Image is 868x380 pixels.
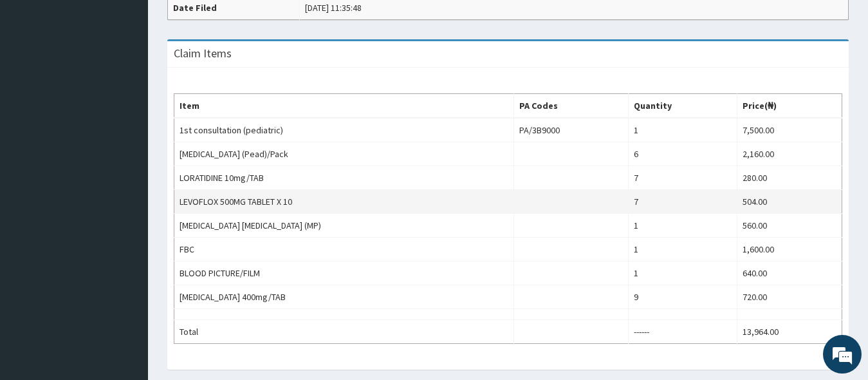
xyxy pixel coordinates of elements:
[737,320,842,344] td: 13,964.00
[174,320,514,344] td: Total
[174,285,514,309] td: [MEDICAL_DATA] 400mg/TAB
[629,166,737,190] td: 7
[174,190,514,214] td: LEVOFLOX 500MG TABLET X 10
[513,94,628,119] th: PA Codes
[6,248,245,293] textarea: Type your message and hit 'Enter'
[174,214,514,238] td: [MEDICAL_DATA] [MEDICAL_DATA] (MP)
[629,320,737,344] td: ------
[629,94,737,119] th: Quantity
[629,261,737,285] td: 1
[629,238,737,261] td: 1
[629,142,737,166] td: 6
[174,261,514,285] td: BLOOD PICTURE/FILM
[737,214,842,238] td: 560.00
[737,94,842,119] th: Price(₦)
[174,48,232,59] h3: Claim Items
[75,110,178,240] span: We're online!
[737,118,842,142] td: 7,500.00
[513,118,628,142] td: PA/3B9000
[629,118,737,142] td: 1
[174,166,514,190] td: LORATIDINE 10mg/TAB
[174,142,514,166] td: [MEDICAL_DATA] (Pead)/Pack
[737,166,842,190] td: 280.00
[174,94,514,119] th: Item
[737,261,842,285] td: 640.00
[737,285,842,309] td: 720.00
[24,64,52,97] img: d_794563401_company_1708531726252_794563401
[737,190,842,214] td: 504.00
[737,238,842,261] td: 1,600.00
[174,238,514,261] td: FBC
[305,1,362,14] div: [DATE] 11:35:48
[737,142,842,166] td: 2,160.00
[629,285,737,309] td: 9
[67,72,216,89] div: Chat with us now
[629,214,737,238] td: 1
[174,118,514,142] td: 1st consultation (pediatric)
[211,6,242,37] div: Minimize live chat window
[629,190,737,214] td: 7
